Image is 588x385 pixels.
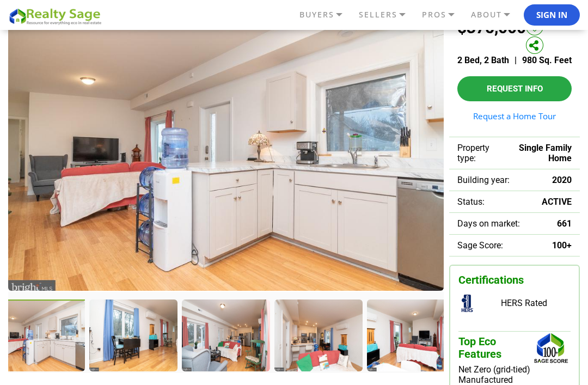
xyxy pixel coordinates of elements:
span: Building year: [457,175,510,185]
a: PROS [419,5,468,24]
a: BUYERS [297,5,356,24]
span: Sage Score: [457,240,503,250]
span: 980 Sq. Feet [522,55,572,65]
img: REALTY SAGE [8,7,106,26]
a: SELLERS [356,5,419,24]
span: Status: [457,197,485,207]
h2: $375,000 [457,18,526,51]
span: Days on market: [457,218,520,229]
span: Property type: [457,143,504,163]
span: ACTIVE [542,197,572,207]
a: Request a Home Tour [457,112,572,120]
span: Single Family Home [504,143,572,163]
span: | [514,55,517,65]
h3: Top Eco Features [458,331,571,364]
span: 2020 [552,175,572,185]
span: 661 [557,218,572,229]
button: Sign In [524,4,580,26]
button: Request Info [457,76,572,101]
span: HERS Rated [501,298,547,308]
span: 2 Bed, 2 Bath [457,55,509,65]
span: 100+ [552,240,572,250]
a: ABOUT [468,5,524,24]
h3: Certifications [458,274,571,286]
